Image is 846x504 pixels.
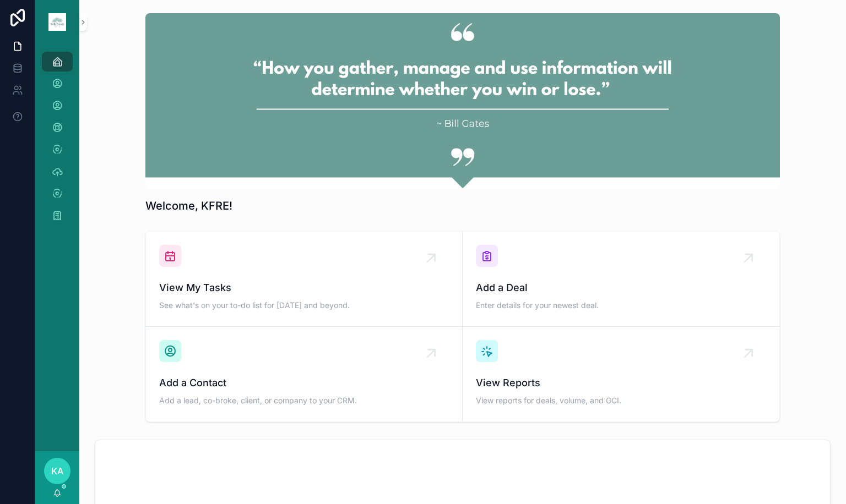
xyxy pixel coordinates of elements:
[463,232,779,327] a: Add a DealEnter details for your newest deal.
[476,300,766,311] span: Enter details for your newest deal.
[463,327,779,421] a: View ReportsView reports for deals, volume, and GCI.
[476,395,766,406] span: View reports for deals, volume, and GCI.
[35,44,79,240] div: scrollable content
[476,280,766,295] span: Add a Deal
[159,280,449,295] span: View My Tasks
[159,300,449,311] span: See what's on your to-do list for [DATE] and beyond.
[159,395,449,406] span: Add a lead, co-broke, client, or company to your CRM.
[146,327,463,421] a: Add a ContactAdd a lead, co-broke, client, or company to your CRM.
[146,232,463,327] a: View My TasksSee what's on your to-do list for [DATE] and beyond.
[159,375,449,391] span: Add a Contact
[145,198,232,213] h1: Welcome, KFRE!
[476,375,766,391] span: View Reports
[51,464,63,478] span: KA
[48,13,66,31] img: App logo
